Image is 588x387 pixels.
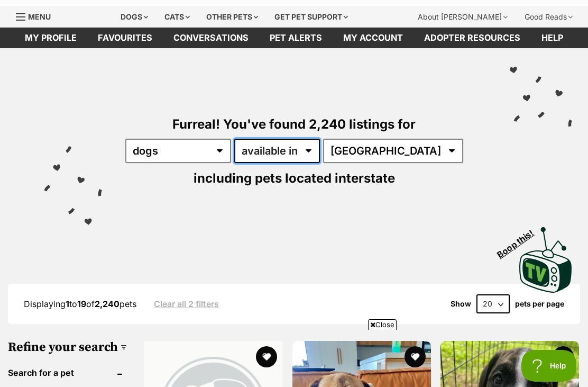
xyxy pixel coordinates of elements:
[74,1,85,10] a: Privacy Notification
[87,28,163,48] a: Favourites
[451,300,471,308] span: Show
[515,300,564,308] label: pets per page
[553,346,574,367] button: favourite
[77,299,86,309] strong: 19
[495,221,544,259] span: Boop this!
[75,1,84,10] img: consumer-privacy-logo.png
[28,12,51,21] span: Menu
[113,6,155,28] div: Dogs
[410,6,515,28] div: About [PERSON_NAME]
[517,6,580,28] div: Good Reads
[519,218,572,295] a: Boop this!
[531,28,574,48] a: Help
[154,299,219,309] a: Clear all 2 filters
[8,368,127,377] header: Search for a pet
[199,6,265,28] div: Other pets
[172,116,416,132] span: Furreal! You've found 2,240 listings for
[267,6,355,28] div: Get pet support
[368,319,397,330] span: Close
[259,28,333,48] a: Pet alerts
[1,1,10,10] img: consumer-privacy-logo.png
[14,28,87,48] a: My profile
[521,350,577,382] iframe: Help Scout Beacon - Open
[38,334,550,382] iframe: Advertisement
[24,299,136,309] span: Displaying to of pets
[66,299,69,309] strong: 1
[157,6,197,28] div: Cats
[16,6,58,25] a: Menu
[95,299,120,309] strong: 2,240
[519,227,572,293] img: PetRescue TV logo
[333,28,414,48] a: My account
[414,28,531,48] a: Adopter resources
[194,170,395,186] span: including pets located interstate
[8,340,127,355] h3: Refine your search
[163,28,259,48] a: conversations
[73,1,84,8] img: iconc.png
